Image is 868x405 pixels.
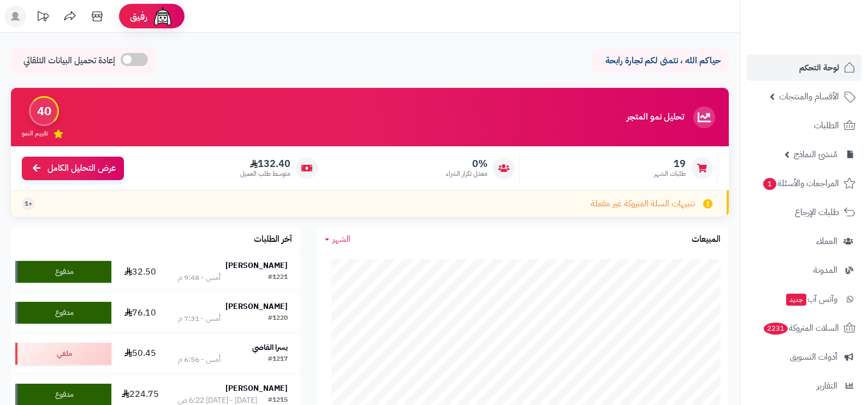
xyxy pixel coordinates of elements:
[747,170,861,196] a: المراجعات والأسئلة1
[786,294,806,306] span: جديد
[225,301,288,312] strong: [PERSON_NAME]
[268,272,288,283] div: #1221
[795,205,839,220] span: طلبات الإرجاع
[785,291,837,307] span: وآتس آب
[25,199,32,209] span: +1
[225,383,288,394] strong: [PERSON_NAME]
[817,378,837,394] span: التقارير
[816,234,837,249] span: العملاء
[446,158,487,170] span: 0%
[446,169,487,178] span: معدل تكرار الشراء
[130,10,147,23] span: رفيق
[254,235,292,245] h3: آخر الطلبات
[799,60,839,75] span: لوحة التحكم
[779,89,839,104] span: الأقسام والمنتجات
[240,158,290,170] span: 132.40
[116,252,165,292] td: 32.50
[178,272,221,283] div: أمس - 9:48 م
[654,169,686,178] span: طلبات الشهر
[116,333,165,374] td: 50.45
[763,320,839,336] span: السلات المتروكة
[152,5,174,27] img: ai-face.png
[813,263,837,278] span: المدونة
[29,5,56,30] a: تحديثات المنصة
[762,176,839,191] span: المراجعات والأسئلة
[747,55,861,81] a: لوحة التحكم
[654,158,686,170] span: 19
[790,349,837,365] span: أدوات التسويق
[178,354,221,365] div: أمس - 6:56 م
[225,260,288,271] strong: [PERSON_NAME]
[252,342,288,353] strong: يسرا القاضي
[22,129,48,138] span: تقييم النمو
[747,257,861,283] a: المدونة
[794,147,837,162] span: مُنشئ النماذج
[747,373,861,399] a: التقارير
[601,55,721,67] p: حياكم الله ، نتمنى لكم تجارة رابحة
[268,313,288,324] div: #1220
[747,286,861,312] a: وآتس آبجديد
[747,112,861,139] a: الطلبات
[814,118,839,133] span: الطلبات
[764,323,788,335] span: 2231
[763,178,776,190] span: 1
[15,261,111,283] div: مدفوع
[23,55,115,67] span: إعادة تحميل البيانات التلقائي
[627,112,684,122] h3: تحليل نمو المتجر
[15,302,111,324] div: مدفوع
[591,198,695,210] span: تنبيهات السلة المتروكة غير مفعلة
[240,169,290,178] span: متوسط طلب العميل
[47,162,116,175] span: عرض التحليل الكامل
[22,157,124,180] a: عرض التحليل الكامل
[178,313,221,324] div: أمس - 7:31 م
[325,233,350,246] a: الشهر
[692,235,721,245] h3: المبيعات
[747,228,861,254] a: العملاء
[332,233,350,246] span: الشهر
[747,199,861,225] a: طلبات الإرجاع
[15,343,111,365] div: ملغي
[116,293,165,333] td: 76.10
[268,354,288,365] div: #1217
[747,344,861,370] a: أدوات التسويق
[747,315,861,341] a: السلات المتروكة2231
